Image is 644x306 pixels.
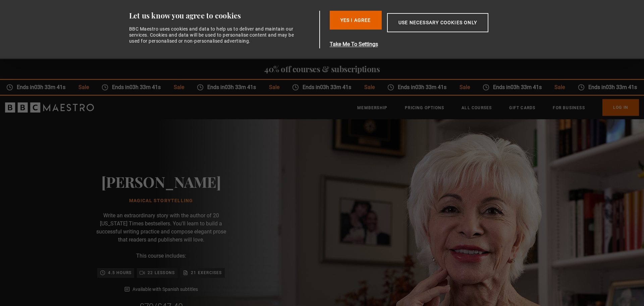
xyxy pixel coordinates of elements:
[101,198,221,204] h1: Magical Storytelling
[489,83,548,91] span: Ends in
[34,84,65,90] time: 03h 33m 41s
[357,99,639,116] nav: Primary
[108,83,167,91] span: Ends in
[548,83,571,91] span: Sale
[225,84,256,90] time: 03h 33m 41s
[262,83,285,91] span: Sale
[5,102,94,113] svg: BBC Maestro
[148,269,175,276] p: 22 lessons
[299,83,357,91] span: Ends in
[394,83,452,91] span: Ends in
[129,84,161,90] time: 03h 33m 41s
[167,83,190,91] span: Sale
[509,104,535,111] a: Gift Cards
[129,11,317,20] div: Let us know you agree to cookies
[415,84,446,90] time: 03h 33m 41s
[94,212,228,244] p: Write an extraordinary story with the author of 20 [US_STATE] Times bestsellers. You'll learn to ...
[462,104,492,111] a: All Courses
[72,83,95,91] span: Sale
[129,26,298,44] div: BBC Maestro uses cookies and data to help us to deliver and maintain our services. Cookies and da...
[605,84,637,90] time: 03h 33m 41s
[330,40,520,48] button: Take Me To Settings
[358,83,381,91] span: Sale
[13,83,72,91] span: Ends in
[405,104,444,111] a: Pricing Options
[136,252,186,260] p: This course includes:
[191,269,222,276] p: 21 exercises
[320,84,351,90] time: 03h 33m 41s
[330,11,382,30] button: Yes I Agree
[101,173,221,190] h2: [PERSON_NAME]
[584,83,643,91] span: Ends in
[357,104,387,111] a: Membership
[108,269,131,276] p: 4.5 hours
[453,83,476,91] span: Sale
[387,13,488,32] button: Use necessary cookies only
[553,104,585,111] a: For business
[203,83,262,91] span: Ends in
[510,84,541,90] time: 03h 33m 41s
[602,99,639,116] a: Log In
